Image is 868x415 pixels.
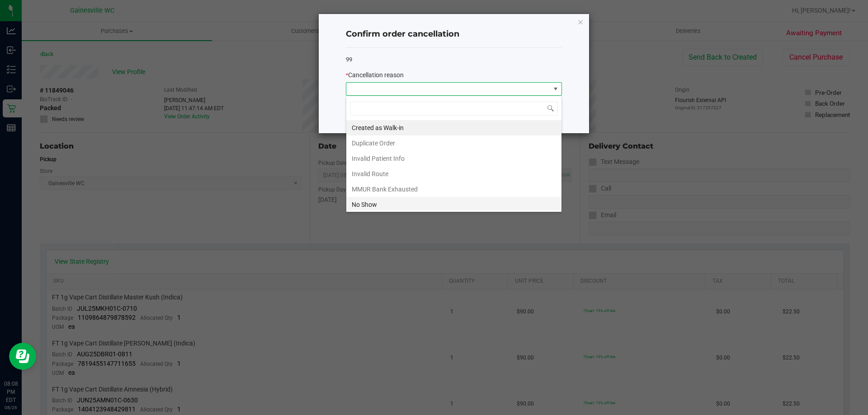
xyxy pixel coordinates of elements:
li: Invalid Route [346,166,561,182]
span: Cancellation reason [348,71,404,79]
li: Invalid Patient Info [346,151,561,166]
h4: Confirm order cancellation [346,28,562,40]
button: Close [577,16,584,27]
li: MMUR Bank Exhausted [346,182,561,197]
li: No Show [346,197,561,212]
span: 99 [346,56,352,63]
iframe: Resource center [9,343,36,370]
li: Created as Walk-in [346,120,561,135]
li: Duplicate Order [346,135,561,151]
